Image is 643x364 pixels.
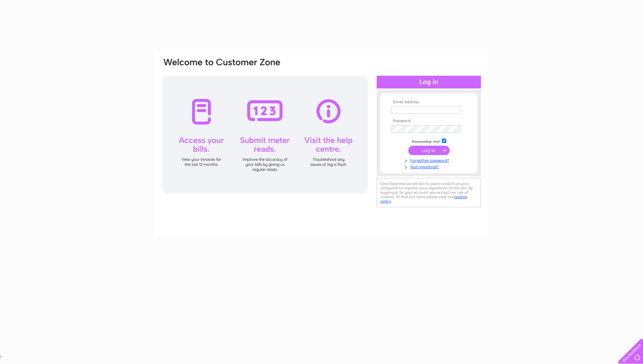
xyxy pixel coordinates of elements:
td: Remember me? [390,138,468,144]
input: Submit [408,146,450,155]
a: cookies policy [380,194,467,204]
div: Clear Business would like to place cookies on your computer to improve your experience of the sit... [377,178,481,207]
th: Password: [390,119,468,123]
th: Email Address: [390,100,468,105]
a: Not registered? [391,163,468,170]
a: Forgotten password? [391,157,468,163]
